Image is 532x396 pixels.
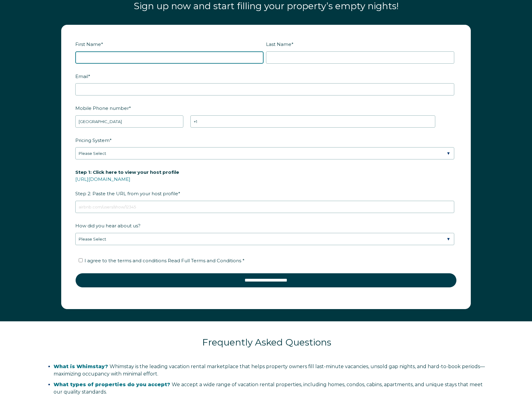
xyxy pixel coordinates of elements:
[75,221,140,230] span: How did you hear about us?
[84,258,245,263] span: I agree to the terms and conditions
[54,382,170,387] span: What types of properties do you accept?
[75,201,454,213] input: airbnb.com/users/show/12345
[168,258,241,263] span: Read Full Terms and Conditions
[75,39,101,49] span: First Name
[54,382,483,395] span: We accept a wide range of vacation rental properties, including homes, condos, cabins, apartments...
[202,337,331,348] span: Frequently Asked Questions
[167,258,242,263] a: Read Full Terms and Conditions
[134,0,399,12] span: Sign up now and start filling your property’s empty nights!
[75,103,129,113] span: Mobile Phone number
[79,258,83,262] input: I agree to the terms and conditions Read Full Terms and Conditions *
[75,136,110,145] span: Pricing System
[75,72,88,81] span: Email
[75,167,179,198] span: Step 2: Paste the URL from your host profile
[75,176,130,182] a: [URL][DOMAIN_NAME]
[54,364,108,369] span: What is Whimstay?
[75,167,179,177] span: Step 1: Click here to view your host profile
[54,364,485,377] span: Whimstay is the leading vacation rental marketplace that helps property owners fill last-minute v...
[266,39,291,49] span: Last Name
